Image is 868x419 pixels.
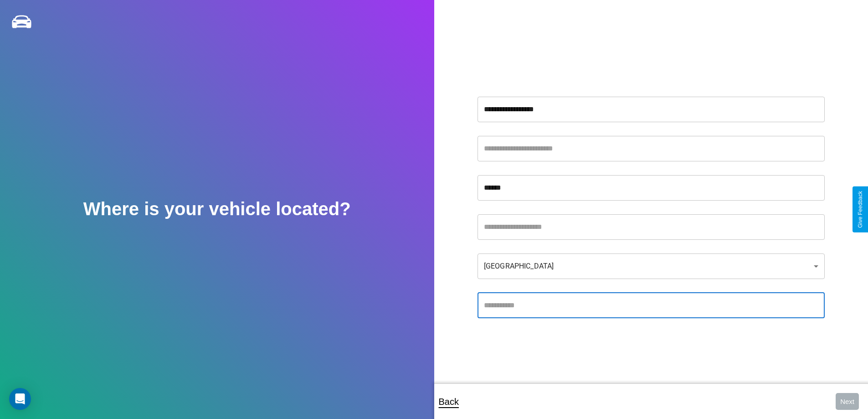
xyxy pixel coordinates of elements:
div: [GEOGRAPHIC_DATA] [478,253,825,279]
h2: Where is your vehicle located? [83,199,351,219]
div: Give Feedback [857,191,863,228]
p: Back [439,393,459,410]
div: Open Intercom Messenger [9,388,31,410]
button: Next [836,393,859,410]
